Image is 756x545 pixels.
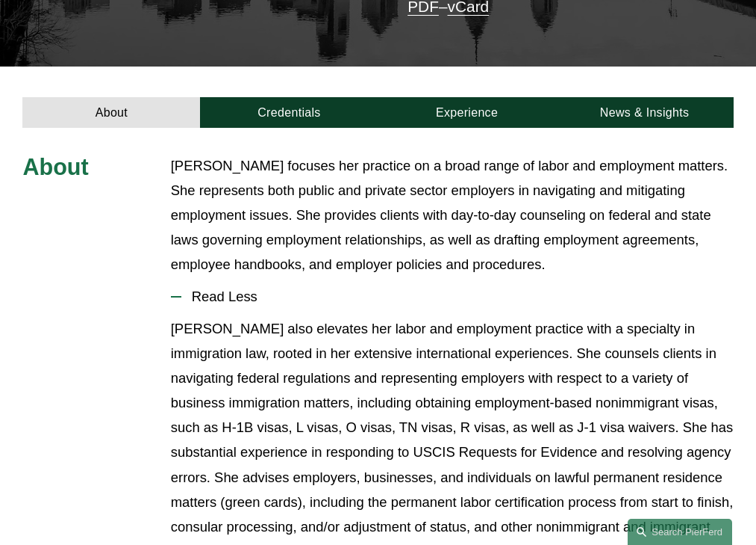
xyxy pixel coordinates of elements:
span: Read Less [181,289,734,305]
a: News & Insights [556,97,734,128]
a: Credentials [200,97,378,128]
a: About [22,97,200,128]
p: [PERSON_NAME] focuses her practice on a broad range of labor and employment matters. She represen... [171,153,734,277]
span: About [22,154,88,179]
button: Read Less [171,277,734,316]
a: Experience [378,97,556,128]
a: Search this site [628,519,732,545]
